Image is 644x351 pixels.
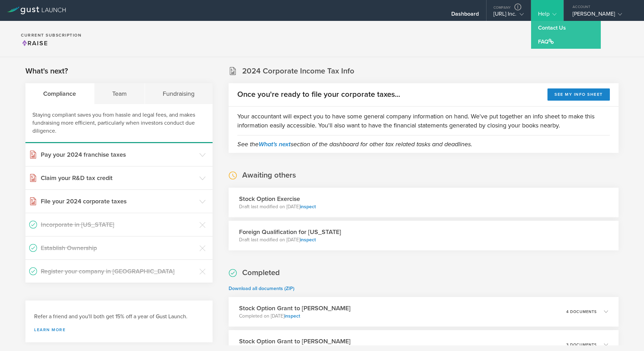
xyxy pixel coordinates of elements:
iframe: Chat Widget [609,318,644,351]
h3: File your 2024 corporate taxes [41,197,196,206]
p: Draft last modified on [DATE] [239,236,341,243]
h3: Foreign Qualification for [US_STATE] [239,227,341,236]
button: See my info sheet [547,88,610,101]
h3: Stock Option Grant to [PERSON_NAME] [239,337,351,346]
em: See the section of the dashboard for other tax related tasks and deadlines. [237,140,472,148]
h3: Incorporate in [US_STATE] [41,220,196,229]
div: Fundraising [145,83,213,104]
div: Help [538,10,557,21]
div: Dashboard [451,10,479,21]
h3: Pay your 2024 franchise taxes [41,150,196,159]
h2: Completed [242,268,280,278]
h2: What's next? [25,66,68,76]
div: Team [94,83,145,104]
h3: Stock Option Exercise [239,194,316,203]
p: 4 documents [566,310,597,314]
h3: Claim your R&D tax credit [41,173,196,182]
h3: Stock Option Grant to [PERSON_NAME] [239,304,351,313]
p: Draft last modified on [DATE] [239,203,316,210]
a: inspect [300,204,316,210]
div: [URL] Inc. [493,10,524,21]
p: Completed on [DATE] [239,313,351,320]
div: Staying compliant saves you from hassle and legal fees, and makes fundraising more efficient, par... [25,104,213,143]
h2: Awaiting others [242,170,296,180]
span: Raise [21,39,48,47]
p: Your accountant will expect you to have some general company information on hand. We've put toget... [237,112,610,130]
h2: 2024 Corporate Income Tax Info [242,66,354,76]
h3: Register your company in [GEOGRAPHIC_DATA] [41,267,196,276]
div: [PERSON_NAME] [573,10,632,21]
a: inspect [284,313,300,319]
h2: Current Subscription [21,33,82,37]
a: What's next [259,140,291,148]
h3: Establish Ownership [41,243,196,252]
h2: Once you're ready to file your corporate taxes... [237,89,400,100]
p: 3 documents [566,343,597,347]
h3: Refer a friend and you'll both get 15% off a year of Gust Launch. [34,313,204,321]
div: Compliance [25,83,94,104]
a: Download all documents (ZIP) [229,286,294,291]
a: Learn more [34,328,204,332]
a: inspect [300,237,316,243]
